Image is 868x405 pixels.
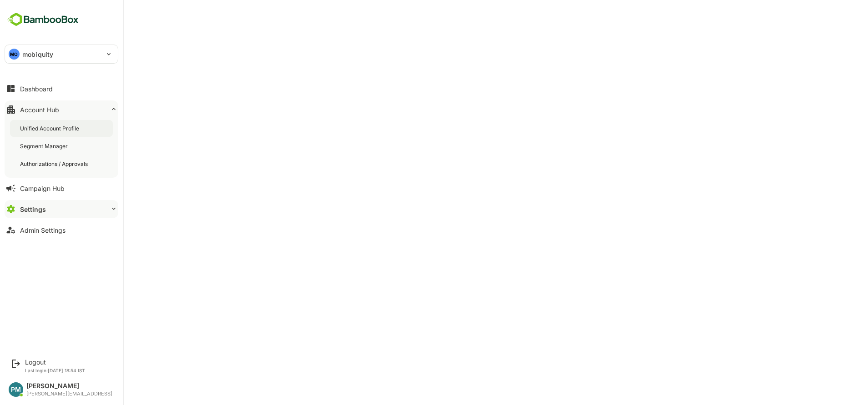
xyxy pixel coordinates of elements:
[25,368,85,373] p: Last login: [DATE] 18:54 IST
[5,179,118,197] button: Campaign Hub
[9,382,23,397] div: PM
[22,50,53,59] p: mobiquity
[5,100,118,119] button: Account Hub
[20,125,81,132] div: Unified Account Profile
[5,221,118,239] button: Admin Settings
[26,391,112,397] div: [PERSON_NAME][EMAIL_ADDRESS]
[20,142,70,150] div: Segment Manager
[5,200,118,218] button: Settings
[5,80,118,98] button: Dashboard
[20,205,46,213] div: Settings
[25,358,85,366] div: Logout
[9,49,20,60] div: MO
[5,11,81,28] img: BambooboxFullLogoMark.5f36c76dfaba33ec1ec1367b70bb1252.svg
[20,160,90,168] div: Authorizations / Approvals
[20,226,66,234] div: Admin Settings
[20,185,65,192] div: Campaign Hub
[5,45,118,63] div: MOmobiquity
[26,382,112,390] div: [PERSON_NAME]
[20,85,53,93] div: Dashboard
[20,106,59,114] div: Account Hub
